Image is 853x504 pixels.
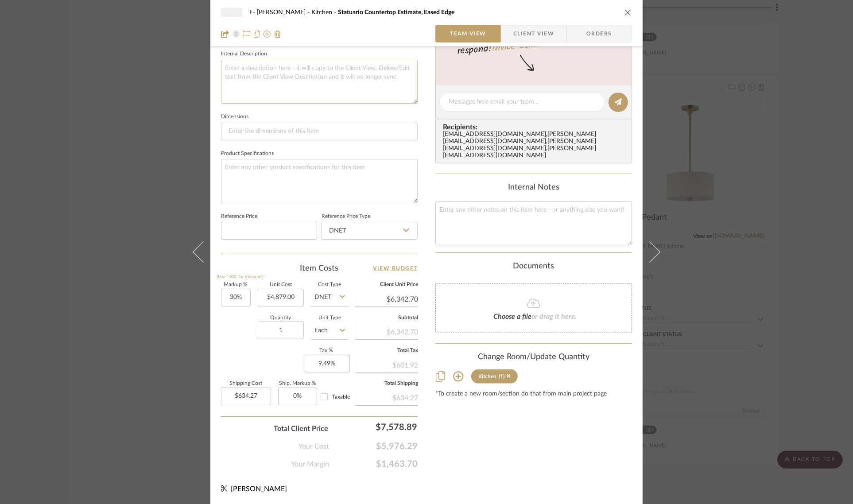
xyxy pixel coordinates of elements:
[329,441,418,452] span: $5,976.29
[338,9,454,16] span: Statuario Countertop Estimate, Eased Edge
[356,349,418,353] label: Total Tax
[221,52,267,56] label: Internal Description
[304,349,349,353] label: Tax %
[221,381,271,386] label: Shipping Cost
[299,441,329,452] span: Your Cost
[231,485,287,492] span: [PERSON_NAME]
[329,459,418,469] span: $1,463.70
[435,183,632,193] div: Internal Notes
[311,283,349,287] label: Cost Type
[311,316,349,320] label: Unit Type
[221,4,242,21] img: c3a5efa8-4b76-47fc-8716-396ff80e34c7_48x40.jpg
[513,25,554,43] span: Client View
[258,283,304,287] label: Unit Cost
[274,423,328,434] span: Total Client Price
[221,151,274,156] label: Product Specifications
[258,316,304,320] label: Quantity
[531,313,577,320] span: or drag it here.
[373,263,418,274] a: View Budget
[435,353,632,362] div: Change Room/Update Quantity
[435,391,632,398] div: *To create a new room/section do that from main project page
[249,9,311,16] span: E- [PERSON_NAME]
[221,283,251,287] label: Markup %
[332,394,350,399] span: Taxable
[356,283,418,287] label: Client Unit Price
[356,316,418,320] label: Subtotal
[221,115,248,119] label: Dimensions
[274,31,281,38] img: Remove from project
[291,459,329,469] span: Your Margin
[624,8,632,16] button: close
[221,214,257,219] label: Reference Price
[443,123,628,131] span: Recipients:
[493,313,531,320] span: Choose a file
[478,373,496,380] div: Kitchen
[499,373,504,380] div: (1)
[435,262,632,271] div: Documents
[221,263,418,274] div: Item Costs
[311,9,338,16] span: Kitchen
[333,418,421,436] div: $7,578.89
[322,214,370,219] label: Reference Price Type
[356,323,418,339] div: $6,342.70
[356,381,418,386] label: Total Shipping
[356,389,418,405] div: $634.27
[450,25,486,43] span: Team View
[577,25,622,43] span: Orders
[278,381,317,386] label: Ship. Markup %
[221,123,418,140] input: Enter the dimensions of this item
[443,131,628,159] div: [EMAIL_ADDRESS][DOMAIN_NAME] , [PERSON_NAME][EMAIL_ADDRESS][DOMAIN_NAME] , [PERSON_NAME][EMAIL_AD...
[356,357,418,372] div: $601.92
